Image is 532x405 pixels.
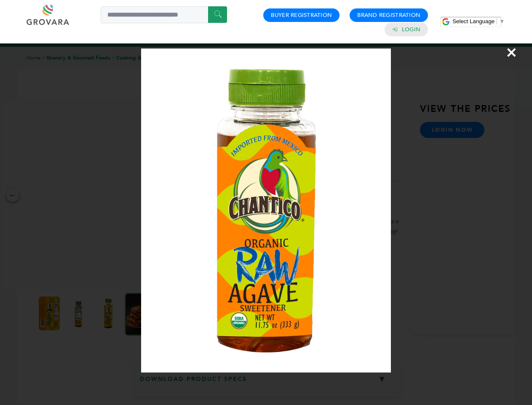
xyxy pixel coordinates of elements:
img: Image Preview [141,49,391,373]
input: Search a product or brand... [101,6,227,23]
a: Brand Registration [357,11,420,19]
a: Select Language​ [452,18,505,24]
span: Select Language [452,18,495,24]
span: ▼ [499,18,505,24]
a: Login [402,26,420,33]
a: Buyer Registration [271,11,332,19]
span: × [506,40,517,64]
